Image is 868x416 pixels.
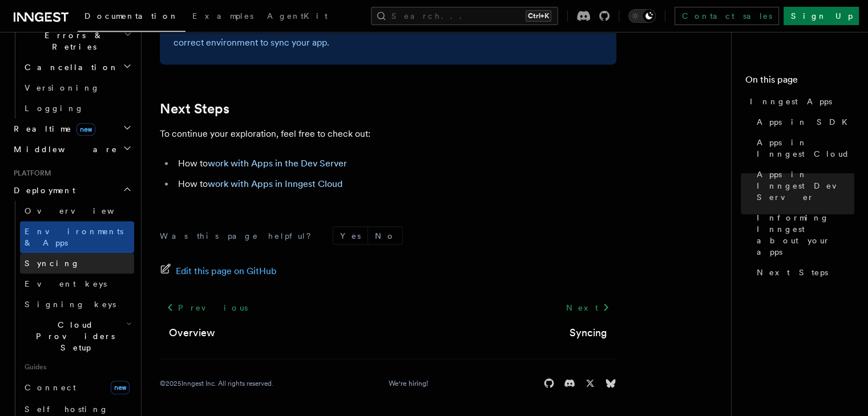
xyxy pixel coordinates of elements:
[559,297,616,317] a: Next
[9,119,134,139] button: Realtimenew
[20,98,134,119] a: Logging
[192,11,253,21] span: Examples
[84,11,179,21] span: Documentation
[20,221,134,253] a: Environments & Apps
[752,207,854,262] a: Informing Inngest about your apps
[526,10,551,22] kbd: Ctrl+K
[628,9,656,23] button: Toggle dark mode
[208,178,342,189] a: work with Apps in Inngest Cloud
[20,57,134,78] button: Cancellation
[757,137,854,160] span: Apps in Inngest Cloud
[208,158,347,169] a: work with Apps in the Dev Server
[160,263,277,279] a: Edit this page on GitHub
[757,267,828,278] span: Next Steps
[260,3,334,31] a: AgentKit
[9,144,118,155] span: Middleware
[25,405,108,414] span: Self hosting
[185,3,260,31] a: Examples
[160,297,254,317] a: Previous
[570,324,607,340] a: Syncing
[20,319,126,353] span: Cloud Providers Setup
[160,101,229,117] a: Next Steps
[25,104,84,113] span: Logging
[175,156,616,172] li: How to
[784,7,859,25] a: Sign Up
[20,201,134,221] a: Overview
[160,126,616,142] p: To continue your exploration, feel free to check out:
[368,227,402,244] button: No
[9,123,95,134] span: Realtime
[25,259,80,268] span: Syncing
[9,185,75,196] span: Deployment
[20,376,134,399] a: Connectnew
[20,274,134,294] a: Event keys
[175,176,616,192] li: How to
[757,212,854,258] span: Informing Inngest about your apps
[9,180,134,201] button: Deployment
[25,83,100,92] span: Versioning
[750,96,832,107] span: Inngest Apps
[20,62,119,73] span: Cancellation
[9,139,134,160] button: Middleware
[757,116,854,128] span: Apps in SDK
[752,132,854,164] a: Apps in Inngest Cloud
[20,358,134,376] span: Guides
[169,324,215,340] a: Overview
[20,78,134,98] a: Versioning
[675,7,779,25] a: Contact sales
[25,206,142,215] span: Overview
[9,169,51,178] span: Platform
[757,169,854,203] span: Apps in Inngest Dev Server
[25,227,123,247] span: Environments & Apps
[20,25,134,57] button: Errors & Retries
[111,381,130,394] span: new
[20,315,134,358] button: Cloud Providers Setup
[20,294,134,315] a: Signing keys
[173,18,603,51] p: Inngest uses the to securely communicate with your application and identify the correct environme...
[160,230,319,241] p: Was this page helpful?
[76,123,95,136] span: new
[25,383,76,392] span: Connect
[176,263,277,279] span: Edit this page on GitHub
[25,279,107,288] span: Event keys
[160,378,273,388] div: © 2025 Inngest Inc. All rights reserved.
[20,30,124,52] span: Errors & Retries
[25,300,116,309] span: Signing keys
[78,3,185,32] a: Documentation
[752,112,854,132] a: Apps in SDK
[267,11,328,21] span: AgentKit
[752,164,854,207] a: Apps in Inngest Dev Server
[389,378,428,388] a: We're hiring!
[745,91,854,112] a: Inngest Apps
[333,227,368,244] button: Yes
[745,73,854,91] h4: On this page
[20,253,134,274] a: Syncing
[371,7,558,25] button: Search...Ctrl+K
[752,262,854,283] a: Next Steps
